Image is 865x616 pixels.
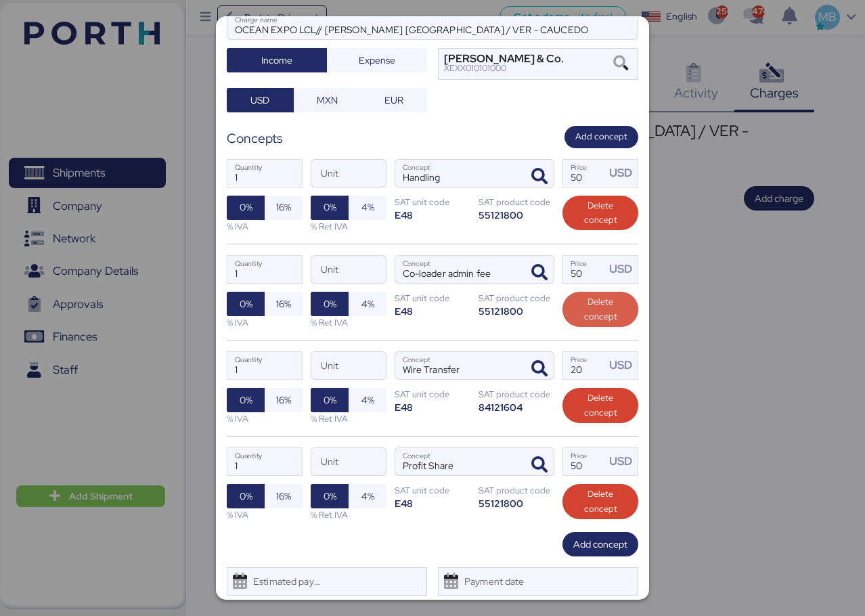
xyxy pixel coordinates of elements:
[479,484,554,497] div: SAT product code
[444,54,564,64] div: [PERSON_NAME] & Co.
[361,296,374,312] span: 4%
[395,305,470,317] div: E48
[311,196,349,220] button: 0%
[265,292,303,316] button: 16%
[479,196,554,208] div: SAT product code
[227,88,294,112] button: USD
[265,484,303,508] button: 16%
[324,296,336,312] span: 0%
[573,198,627,228] span: Delete concept
[240,392,252,408] span: 0%
[609,453,638,470] div: USD
[444,64,564,73] div: XEXX010101000
[479,292,554,305] div: SAT product code
[311,316,386,329] div: % Ret IVA
[349,388,386,412] button: 4%
[563,256,605,283] input: Price
[562,196,638,231] button: Delete concept
[359,52,395,68] span: Expense
[240,488,252,504] span: 0%
[265,388,303,412] button: 16%
[261,52,292,68] span: Income
[395,256,521,283] input: Concept
[395,448,521,475] input: Concept
[479,305,554,317] div: 55121800
[227,508,303,521] div: % IVA
[609,357,638,374] div: USD
[395,160,521,187] input: Concept
[395,401,470,414] div: E48
[349,292,386,316] button: 4%
[609,164,638,181] div: USD
[562,388,638,423] button: Delete concept
[311,508,386,521] div: % Ret IVA
[562,292,638,327] button: Delete concept
[294,88,361,112] button: MXN
[311,448,386,475] input: Unit
[395,196,470,208] div: SAT unit code
[563,352,605,379] input: Price
[525,162,554,191] button: ConceptConcept
[276,488,291,504] span: 16%
[227,448,302,475] input: Quantity
[311,160,386,187] input: Unit
[479,401,554,414] div: 84121604
[227,316,303,329] div: % IVA
[227,484,265,508] button: 0%
[276,392,291,408] span: 16%
[227,292,265,316] button: 0%
[395,497,470,510] div: E48
[227,388,265,412] button: 0%
[227,256,302,283] input: Quantity
[227,129,283,148] div: Concepts
[575,129,627,144] span: Add concept
[573,487,627,516] span: Delete concept
[349,196,386,220] button: 4%
[361,392,374,408] span: 4%
[479,388,554,401] div: SAT product code
[227,220,303,233] div: % IVA
[311,220,386,233] div: % Ret IVA
[227,412,303,425] div: % IVA
[311,292,349,316] button: 0%
[227,352,302,379] input: Quantity
[395,292,470,305] div: SAT unit code
[563,160,605,187] input: Price
[311,388,349,412] button: 0%
[361,199,374,215] span: 4%
[525,355,554,383] button: ConceptConcept
[573,536,627,552] span: Add concept
[250,92,269,108] span: USD
[240,296,252,312] span: 0%
[609,261,638,278] div: USD
[311,352,386,379] input: Unit
[562,532,638,556] button: Add concept
[479,497,554,510] div: 55121800
[395,208,470,221] div: E48
[227,160,302,187] input: Quantity
[324,199,336,215] span: 0%
[227,196,265,220] button: 0%
[276,199,291,215] span: 16%
[227,12,638,39] input: Charge name
[361,488,374,504] span: 4%
[479,208,554,221] div: 55121800
[349,484,386,508] button: 4%
[240,199,252,215] span: 0%
[324,392,336,408] span: 0%
[562,484,638,519] button: Delete concept
[324,488,336,504] span: 0%
[564,126,638,148] button: Add concept
[395,352,521,379] input: Concept
[395,388,470,401] div: SAT unit code
[525,451,554,479] button: ConceptConcept
[276,296,291,312] span: 16%
[327,48,427,72] button: Expense
[311,412,386,425] div: % Ret IVA
[360,88,427,112] button: EUR
[384,92,403,108] span: EUR
[265,196,303,220] button: 16%
[227,48,327,72] button: Income
[311,256,386,283] input: Unit
[311,484,349,508] button: 0%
